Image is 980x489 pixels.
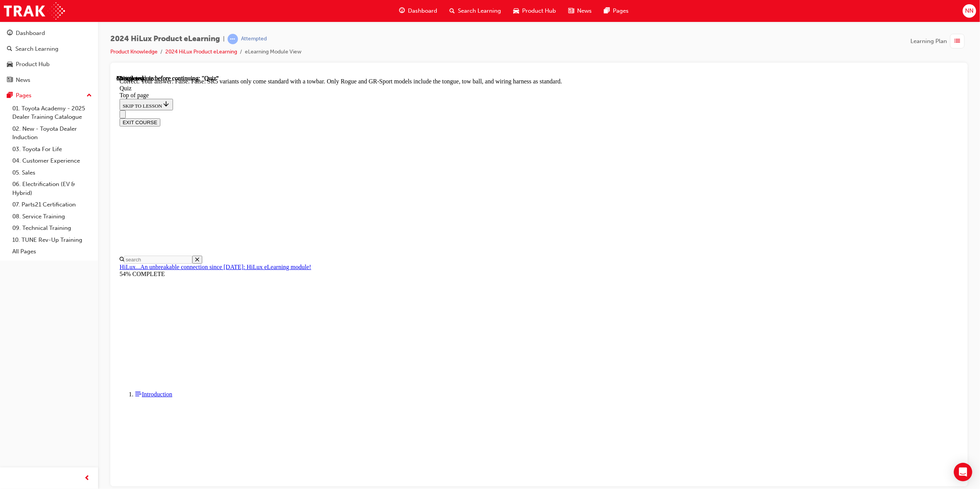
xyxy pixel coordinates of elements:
[604,6,610,16] span: pages-icon
[577,7,592,15] span: News
[507,3,562,19] a: car-iconProduct Hub
[3,88,95,103] button: Pages
[3,57,95,72] a: Product Hub
[3,17,842,24] div: Top of page
[76,181,86,189] button: Close search menu
[9,211,95,223] a: 08. Service Training
[7,30,13,37] span: guage-icon
[954,463,972,481] div: Open Intercom Messenger
[3,196,842,203] div: 54% COMPLETE
[443,3,507,19] a: search-iconSearch Learning
[598,3,635,19] a: pages-iconPages
[3,10,842,17] div: Quiz
[7,46,12,53] span: search-icon
[228,34,238,44] span: learningRecordVerb_ATTEMPT-icon
[16,91,32,100] div: Pages
[910,37,947,46] span: Learning Plan
[7,61,13,68] span: car-icon
[9,234,95,246] a: 10. TUNE Rev-Up Training
[522,7,556,15] span: Product Hub
[3,35,9,43] button: Close navigation menu
[16,76,30,85] div: News
[6,28,53,34] span: SKIP TO LESSON
[963,4,976,18] button: NN
[165,48,237,55] a: 2024 HiLux Product eLearning
[408,7,437,15] span: Dashboard
[4,2,65,20] img: Trak
[9,123,95,143] a: 02. New - Toyota Dealer Induction
[245,48,301,57] li: eLearning Module View
[393,3,443,19] a: guage-iconDashboard
[513,6,519,16] span: car-icon
[965,7,973,15] span: NN
[458,7,501,15] span: Search Learning
[9,155,95,167] a: 04. Customer Experience
[16,60,50,69] div: Product Hub
[9,199,95,211] a: 07. Parts21 Certification
[7,92,13,99] span: pages-icon
[8,181,76,189] input: Search
[9,143,95,155] a: 03. Toyota For Life
[955,37,960,46] span: list-icon
[15,45,58,53] div: Search Learning
[3,3,842,10] div: Correct. Your answer: False. False: SR5 variants only come standard with a towbar. Only Rogue and...
[110,48,158,55] a: Product Knowledge
[9,103,95,123] a: 01. Toyota Academy - 2025 Dealer Training Catalogue
[85,474,90,483] span: prev-icon
[399,6,405,16] span: guage-icon
[241,35,267,43] div: Attempted
[3,73,95,87] a: News
[3,24,57,35] button: SKIP TO LESSON
[3,26,95,40] a: Dashboard
[568,6,574,16] span: news-icon
[16,29,45,38] div: Dashboard
[7,77,13,84] span: news-icon
[87,91,92,101] span: up-icon
[9,178,95,199] a: 06. Electrification (EV & Hybrid)
[3,42,95,56] a: Search Learning
[9,167,95,179] a: 05. Sales
[110,35,220,43] span: 2024 HiLux Product eLearning
[910,34,968,48] button: Learning Plan
[3,43,44,52] button: EXIT COURSE
[9,246,95,258] a: All Pages
[449,6,455,16] span: search-icon
[9,222,95,234] a: 09. Technical Training
[613,7,629,15] span: Pages
[3,189,195,195] a: HiLux...An unbreakable connection since [DATE]: HiLux eLearning module!
[223,35,225,43] span: |
[3,25,95,88] button: DashboardSearch LearningProduct HubNews
[562,3,598,19] a: news-iconNews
